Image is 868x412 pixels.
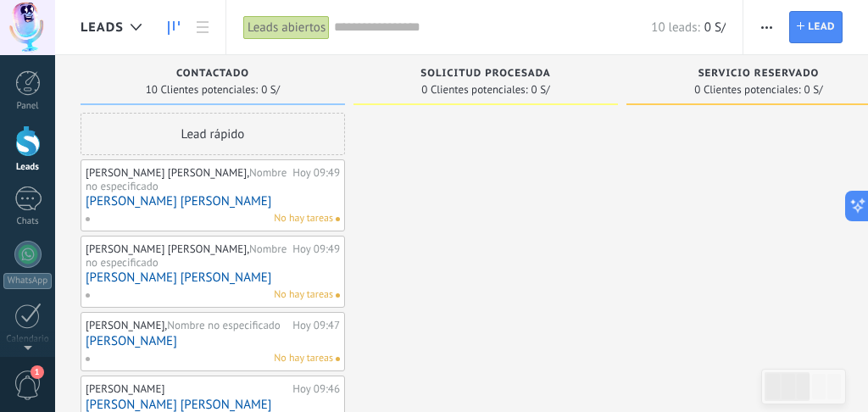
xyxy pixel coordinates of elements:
[421,85,527,95] span: 0 Clientes potenciales:
[188,11,217,44] a: Lista
[292,242,340,269] div: Hoy 09:49
[651,19,699,36] span: 10 leads:
[694,85,800,95] span: 0 Clientes potenciales:
[420,68,550,80] span: Solicitud procesada
[362,68,609,82] div: Solicitud procesada
[81,113,345,155] div: Lead rápido
[86,398,340,412] a: [PERSON_NAME] [PERSON_NAME]
[531,85,550,95] span: 0 S/
[86,382,288,396] div: [PERSON_NAME]
[704,19,726,36] span: 0 S/
[167,318,281,332] span: Nombre no especificado
[261,85,280,95] span: 0 S/
[274,351,333,366] span: No hay tareas
[336,293,340,298] span: No hacer lo asignado
[336,217,340,221] span: No hacer lo asignado
[146,85,258,95] span: 10 Clientes potenciales:
[86,166,288,192] div: [PERSON_NAME] [PERSON_NAME],
[292,319,340,332] div: Hoy 09:47
[3,216,53,227] div: Chats
[789,11,843,43] a: Lead
[31,365,44,379] span: 1
[292,382,340,396] div: Hoy 09:46
[804,85,823,95] span: 0 S/
[3,162,53,173] div: Leads
[176,68,249,80] span: Contactado
[274,287,333,303] span: No hay tareas
[3,101,53,112] div: Panel
[3,273,52,289] div: WhatsApp
[86,242,287,270] span: Nombre no especificado
[86,270,340,285] a: [PERSON_NAME] [PERSON_NAME]
[81,19,124,36] span: Leads
[86,319,288,332] div: [PERSON_NAME],
[86,194,340,209] a: [PERSON_NAME] [PERSON_NAME]
[243,15,330,40] div: Leads abiertos
[159,11,188,44] a: Leads
[808,12,835,42] span: Lead
[754,11,779,43] button: Más
[698,68,820,80] span: Servicio reservado
[89,68,337,82] div: Contactado
[292,166,340,192] div: Hoy 09:49
[86,242,288,269] div: [PERSON_NAME] [PERSON_NAME],
[336,357,340,361] span: No hacer lo asignado
[274,211,333,226] span: No hay tareas
[86,165,287,193] span: Nombre no especificado
[86,334,340,348] a: [PERSON_NAME]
